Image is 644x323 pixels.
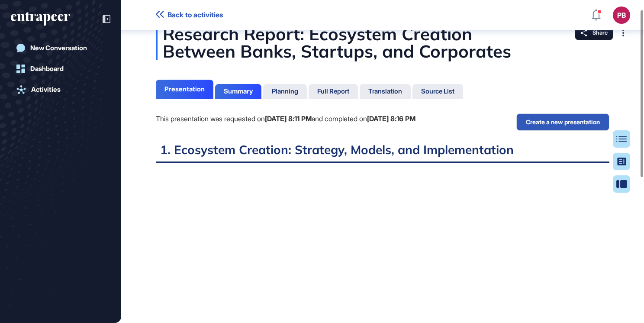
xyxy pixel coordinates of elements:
div: Dashboard [30,65,64,73]
div: entrapeer-logo [11,12,70,26]
div: Source List [421,87,454,95]
a: New Conversation [11,39,110,57]
span: Back to activities [167,11,223,19]
div: Translation [368,87,402,95]
a: Activities [11,81,110,98]
div: Full Report [317,87,349,95]
button: PB [613,6,630,24]
div: This presentation was requested on and completed on [156,113,415,125]
div: Planning [272,87,298,95]
a: Dashboard [11,60,110,78]
h2: 1. Ecosystem Creation: Strategy, Models, and Implementation [156,142,609,163]
button: Create a new presentation [516,113,609,131]
b: [DATE] 8:11 PM [265,114,312,123]
div: Research Report: Ecosystem Creation Between Banks, Startups, and Corporates [156,25,609,60]
b: [DATE] 8:16 PM [367,114,415,123]
a: Back to activities [156,11,223,19]
span: Share [592,29,608,36]
div: Presentation [164,85,205,93]
div: Activities [31,86,61,94]
div: New Conversation [30,44,87,52]
div: Summary [224,87,253,95]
